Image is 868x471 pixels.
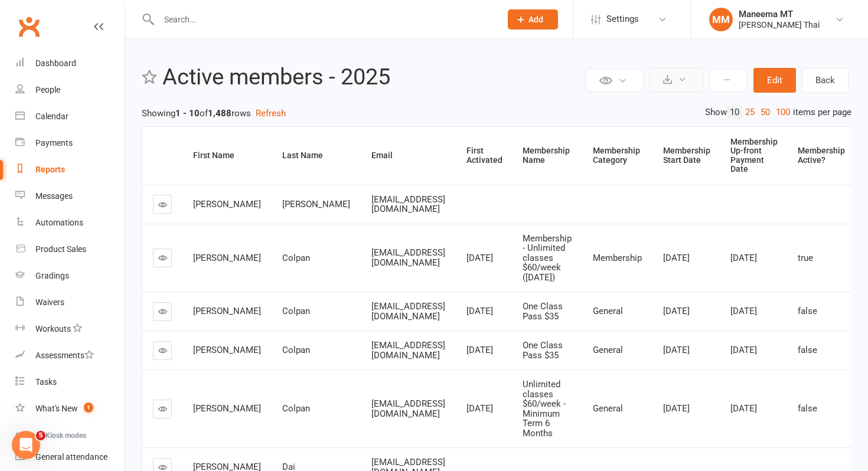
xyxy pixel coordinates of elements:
a: Back [802,68,849,93]
span: [DATE] [730,403,757,414]
a: Product Sales [15,236,125,263]
a: Waivers [15,289,125,316]
a: 50 [758,106,773,119]
span: 5 [36,431,45,440]
a: Automations [15,210,125,236]
span: [DATE] [730,306,757,316]
div: Product Sales [35,244,86,254]
span: [DATE] [663,306,690,316]
a: People [15,77,125,103]
div: Membership Category [593,146,643,165]
span: Colpan [282,253,310,263]
button: Add [508,9,558,30]
span: Add [528,15,543,24]
a: What's New1 [15,395,125,422]
a: Dashboard [15,50,125,77]
div: Email [371,151,446,160]
span: Colpan [282,306,310,316]
div: First Name [193,151,262,160]
span: false [798,306,817,316]
strong: 1,488 [208,108,231,119]
a: Messages [15,183,125,210]
a: Clubworx [14,12,44,41]
a: Tasks [15,369,125,395]
span: [EMAIL_ADDRESS][DOMAIN_NAME] [371,340,445,361]
span: Membership - Unlimited classes $60/week ([DATE]) [523,233,572,283]
a: 10 [727,106,742,119]
span: One Class Pass $35 [523,301,563,322]
a: Gradings [15,263,125,289]
span: [PERSON_NAME] [282,199,350,210]
div: Reports [35,165,65,174]
div: Membership Up-front Payment Date [730,138,778,174]
div: Membership Start Date [663,146,710,165]
div: First Activated [466,146,502,165]
span: [EMAIL_ADDRESS][DOMAIN_NAME] [371,398,445,419]
div: Waivers [35,297,64,307]
span: [DATE] [730,345,757,355]
div: What's New [35,404,78,413]
div: People [35,85,60,94]
span: 1 [84,403,93,413]
span: General [593,345,623,355]
span: [DATE] [663,403,690,414]
span: false [798,403,817,414]
div: General attendance [35,452,107,462]
span: [DATE] [663,345,690,355]
span: Colpan [282,403,310,414]
div: Automations [35,218,83,227]
a: General attendance kiosk mode [15,444,125,470]
span: true [798,253,813,263]
span: [DATE] [466,253,493,263]
span: [PERSON_NAME] [193,306,261,316]
span: [DATE] [466,306,493,316]
div: Tasks [35,377,57,387]
a: Assessments [15,342,125,369]
div: Workouts [35,324,71,333]
div: Assessments [35,351,94,360]
div: Show items per page [705,106,851,119]
span: [DATE] [466,403,493,414]
div: Payments [35,138,73,148]
div: Maneema MT [739,9,820,19]
span: [EMAIL_ADDRESS][DOMAIN_NAME] [371,301,445,322]
span: Colpan [282,345,310,355]
div: [PERSON_NAME] Thai [739,19,820,30]
span: [EMAIL_ADDRESS][DOMAIN_NAME] [371,247,445,268]
input: Search... [155,11,492,28]
div: Dashboard [35,58,76,68]
span: [DATE] [730,253,757,263]
span: [DATE] [466,345,493,355]
a: 100 [773,106,793,119]
span: General [593,306,623,316]
strong: 1 - 10 [175,108,200,119]
span: false [798,345,817,355]
div: MM [709,8,733,31]
button: Refresh [256,106,286,120]
div: Messages [35,191,73,201]
span: [PERSON_NAME] [193,403,261,414]
div: Showing of rows [142,106,851,120]
span: Unlimited classes $60/week - Minimum Term 6 Months [523,379,566,439]
span: [DATE] [663,253,690,263]
span: [PERSON_NAME] [193,345,261,355]
span: One Class Pass $35 [523,340,563,361]
div: Gradings [35,271,69,280]
a: Reports [15,156,125,183]
button: Edit [753,68,796,93]
div: Calendar [35,112,68,121]
span: Membership [593,253,642,263]
h2: Active members - 2025 [162,65,583,90]
a: 25 [742,106,758,119]
a: Payments [15,130,125,156]
div: Membership Name [523,146,573,165]
div: Last Name [282,151,351,160]
div: Membership Active? [798,146,845,165]
span: Settings [606,6,639,32]
span: [PERSON_NAME] [193,253,261,263]
span: General [593,403,623,414]
iframe: Intercom live chat [12,431,40,459]
a: Workouts [15,316,125,342]
span: [EMAIL_ADDRESS][DOMAIN_NAME] [371,194,445,215]
span: [PERSON_NAME] [193,199,261,210]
